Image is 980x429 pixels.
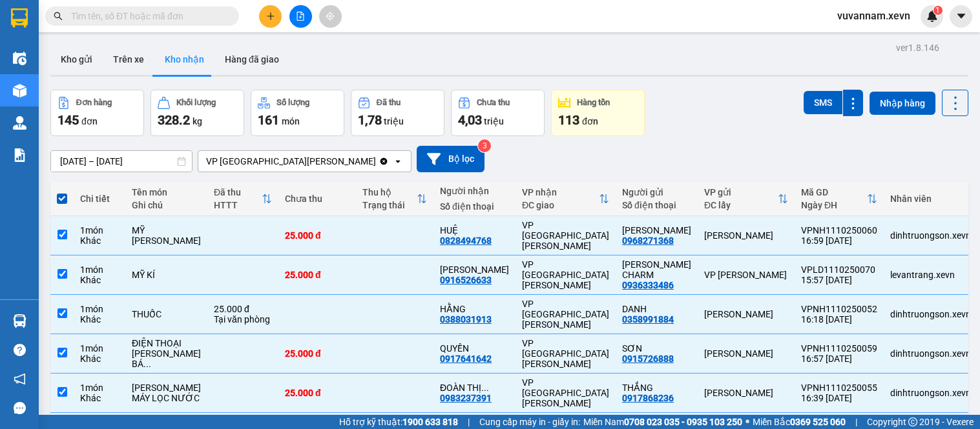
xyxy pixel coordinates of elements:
[80,225,119,235] div: 1 món
[440,354,492,364] div: 0917641642
[326,12,335,21] span: aim
[795,182,884,216] th: Toggle SortBy
[933,6,943,15] sup: 1
[132,338,201,348] div: ĐIỆN THOẠI
[440,314,492,324] div: 0388031913
[704,230,788,241] div: [PERSON_NAME]
[351,90,444,136] button: Đã thu1,78 triệu
[132,200,201,210] div: Ghi chú
[583,415,742,429] span: Miền Nam
[622,259,691,280] div: NGỌC CHARM
[51,151,192,172] input: Select a date range.
[362,187,417,197] div: Thu hộ
[558,112,579,128] span: 113
[440,225,509,235] div: HUỆ
[801,235,877,246] div: 16:59 [DATE]
[801,383,877,393] div: VPNH1110250055
[622,383,691,393] div: THẮNG
[176,98,216,107] div: Khối lượng
[132,348,201,369] div: KHÔNG KHAI BÁO GIÁ TRỊ
[890,194,972,204] div: Nhân viên
[890,309,972,319] div: dinhtruongson.xevn
[804,91,842,114] button: SMS
[158,112,190,128] span: 328.2
[258,112,279,128] span: 161
[801,275,877,285] div: 15:57 [DATE]
[522,377,609,408] div: VP [GEOGRAPHIC_DATA][PERSON_NAME]
[266,12,275,21] span: plus
[80,264,119,275] div: 1 món
[896,41,939,55] div: ver 1.8.146
[479,415,580,429] span: Cung cấp máy in - giấy in:
[417,146,485,172] button: Bộ lọc
[704,348,788,359] div: [PERSON_NAME]
[14,344,26,356] span: question-circle
[282,116,300,126] span: món
[14,373,26,385] span: notification
[80,235,119,246] div: Khác
[955,10,967,22] span: caret-down
[440,264,509,275] div: TOAN
[50,44,103,75] button: Kho gửi
[801,225,877,235] div: VPNH1110250060
[624,417,742,427] strong: 0708 023 035 - 0935 103 250
[214,187,262,197] div: Đã thu
[13,116,26,130] img: warehouse-icon
[622,187,691,197] div: Người gửi
[622,393,674,403] div: 0917868236
[522,338,609,369] div: VP [GEOGRAPHIC_DATA][PERSON_NAME]
[285,230,349,241] div: 25.000 đ
[13,52,26,65] img: warehouse-icon
[384,116,404,126] span: triệu
[214,314,272,324] div: Tại văn phòng
[13,314,26,328] img: warehouse-icon
[801,393,877,403] div: 16:39 [DATE]
[80,314,119,324] div: Khác
[522,220,609,251] div: VP [GEOGRAPHIC_DATA][PERSON_NAME]
[285,194,349,204] div: Chưa thu
[393,156,403,166] svg: open
[704,309,788,319] div: [PERSON_NAME]
[870,92,935,115] button: Nhập hàng
[377,98,401,107] div: Đã thu
[622,343,691,354] div: SƠN
[790,417,846,427] strong: 0369 525 060
[440,343,509,354] div: QUYỀN
[451,90,545,136] button: Chưa thu4,03 triệu
[704,270,788,280] div: VP [PERSON_NAME]
[285,270,349,280] div: 25.000 đ
[80,343,119,354] div: 1 món
[698,182,795,216] th: Toggle SortBy
[801,354,877,364] div: 16:57 [DATE]
[207,182,278,216] th: Toggle SortBy
[516,182,616,216] th: Toggle SortBy
[57,112,79,128] span: 145
[582,116,598,126] span: đơn
[71,9,224,23] input: Tìm tên, số ĐT hoặc mã đơn
[50,90,144,136] button: Đơn hàng145đơn
[890,388,972,398] div: dinhtruongson.xevn
[622,314,674,324] div: 0358991884
[440,186,509,196] div: Người nhận
[154,44,214,75] button: Kho nhận
[132,187,201,197] div: Tên món
[801,264,877,275] div: VPLD1110250070
[801,187,867,197] div: Mã GD
[478,139,491,152] sup: 3
[926,10,938,22] img: icon-new-feature
[622,225,691,235] div: TRỊNH HOÀI
[704,388,788,398] div: [PERSON_NAME]
[214,304,272,314] div: 25.000 đ
[801,343,877,354] div: VPNH1110250059
[356,182,433,216] th: Toggle SortBy
[54,12,63,21] span: search
[801,200,867,210] div: Ngày ĐH
[935,6,940,15] span: 1
[132,383,201,403] div: LINH KIỆN MÁY LỌC NƯỚC
[193,116,202,126] span: kg
[890,230,972,241] div: dinhtruongson.xevn
[285,388,349,398] div: 25.000 đ
[855,415,857,429] span: |
[80,304,119,314] div: 1 món
[890,348,972,359] div: dinhtruongson.xevn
